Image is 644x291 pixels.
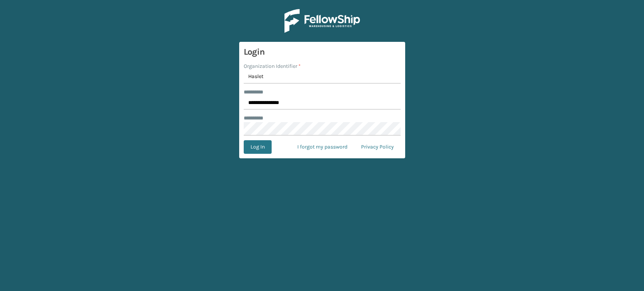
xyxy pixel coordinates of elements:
h3: Login [244,46,401,58]
button: Log In [244,140,272,154]
a: Privacy Policy [354,140,401,154]
img: Logo [284,9,360,33]
label: Organization Identifier [244,62,301,70]
a: I forgot my password [290,140,354,154]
